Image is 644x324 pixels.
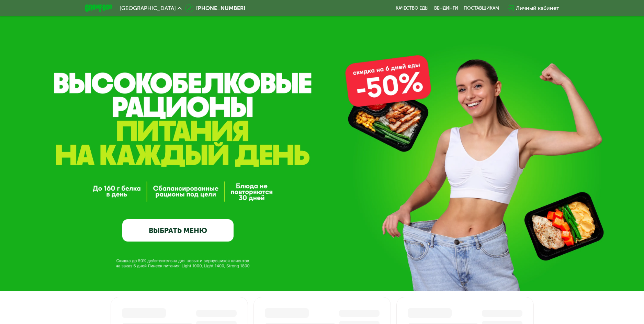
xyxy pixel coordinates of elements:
[516,4,559,12] div: Личный кабинет
[396,5,429,11] a: Качество еды
[120,5,176,11] span: [GEOGRAPHIC_DATA]
[185,4,245,12] a: [PHONE_NUMBER]
[434,5,458,11] a: Вендинги
[122,219,234,242] a: ВЫБРАТЬ МЕНЮ
[464,5,499,11] div: поставщикам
